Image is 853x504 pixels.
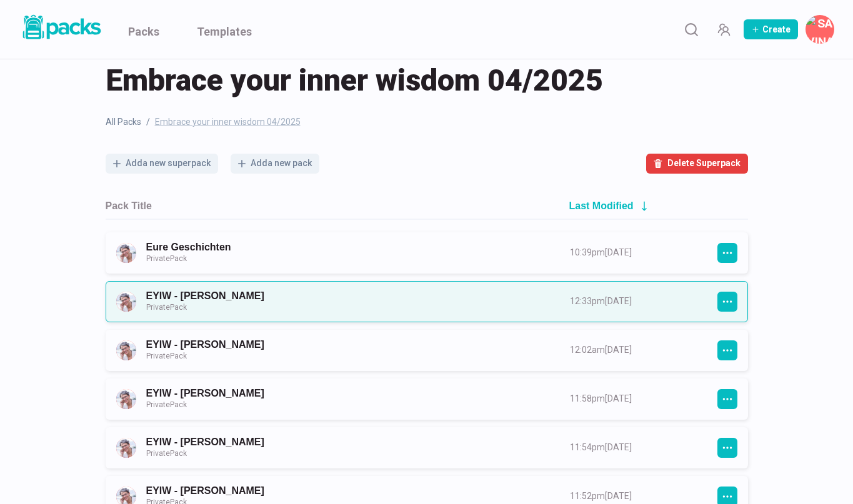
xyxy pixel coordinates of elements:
span: Embrace your inner wisdom 04/2025 [155,116,301,129]
img: Packs logo [19,12,103,42]
span: Embrace your inner wisdom 04/2025 [106,61,603,101]
button: Delete Superpack [646,154,748,174]
button: Create Pack [744,19,798,39]
a: Packs logo [19,12,103,46]
h2: Pack Title [106,200,152,212]
a: All Packs [106,116,141,129]
nav: breadcrumb [106,116,748,129]
button: Adda new superpack [106,154,218,174]
button: Search [679,17,704,42]
button: Manage Team Invites [711,17,736,42]
span: / [146,116,150,129]
button: Adda new pack [231,154,319,174]
button: Savina Tilmann [806,15,834,44]
h2: Last Modified [569,200,634,212]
